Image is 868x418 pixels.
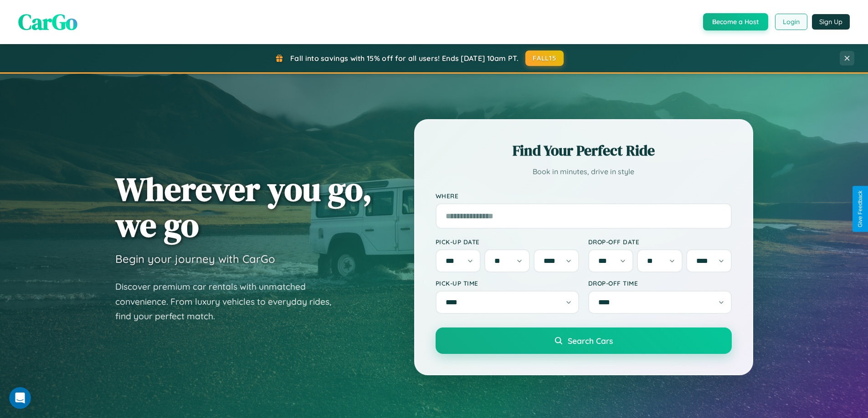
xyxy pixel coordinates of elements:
button: Search Cars [436,327,732,354]
span: CarGo [18,7,77,37]
p: Discover premium car rentals with unmatched convenience. From luxury vehicles to everyday rides, ... [115,279,343,324]
label: Pick-up Date [436,238,579,246]
h2: Find Your Perfect Ride [436,141,732,161]
label: Drop-off Date [588,238,732,246]
button: Become a Host [703,13,768,30]
button: Login [775,14,807,30]
label: Where [436,192,732,200]
button: FALL15 [525,50,564,66]
button: Sign Up [812,14,850,30]
iframe: Intercom live chat [9,387,31,409]
p: Book in minutes, drive in style [436,165,732,178]
label: Drop-off Time [588,279,732,287]
h1: Wherever you go, we go [115,171,372,243]
span: Fall into savings with 15% off for all users! Ends [DATE] 10am PT. [290,54,519,63]
label: Pick-up Time [436,279,579,287]
div: Give Feedback [857,191,863,227]
h3: Begin your journey with CarGo [115,252,275,266]
span: Search Cars [568,336,613,346]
